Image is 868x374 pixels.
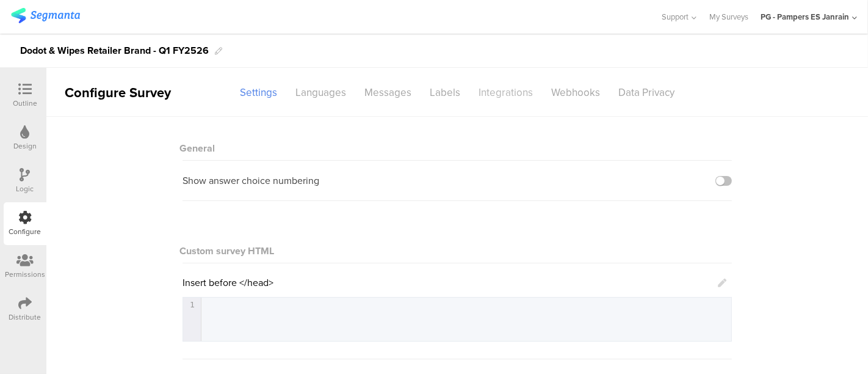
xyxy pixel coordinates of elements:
div: Webhooks [542,82,609,103]
div: Design [13,141,37,152]
div: Labels [421,82,469,103]
div: Messages [355,82,421,103]
div: 1 [183,300,200,309]
span: Support [662,11,689,23]
div: Custom survey HTML [183,244,732,258]
img: segmanta logo [11,8,80,23]
div: PG - Pampers ES Janrain [761,11,849,23]
div: Configure Survey [46,82,187,103]
span: Insert before </head> [183,276,273,290]
div: Configure [9,226,42,237]
div: Languages [286,82,355,103]
div: Distribute [9,312,42,323]
div: Permissions [5,269,45,280]
div: Dodot & Wipes Retailer Brand - Q1 FY2526 [20,41,209,61]
div: Data Privacy [609,82,684,103]
div: Show answer choice numbering [183,174,319,187]
div: Logic [16,183,34,194]
div: Outline [13,98,37,109]
div: Settings [231,82,286,103]
div: Integrations [469,82,542,103]
div: General [183,129,732,161]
